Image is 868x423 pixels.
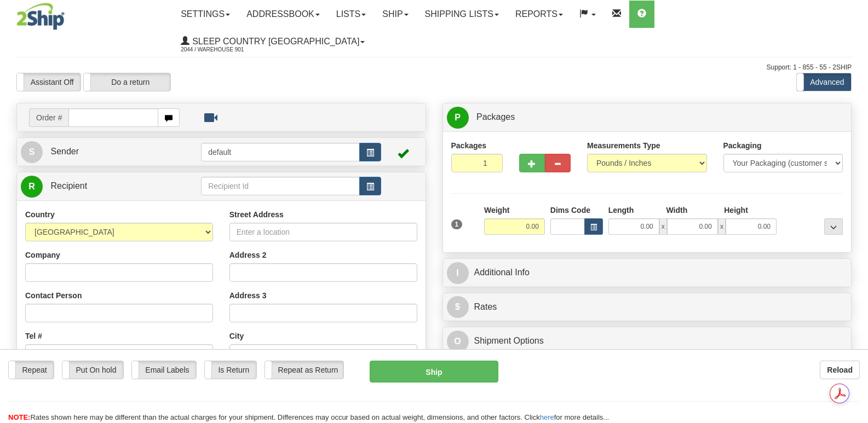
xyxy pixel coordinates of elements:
[25,290,82,301] label: Contact Person
[132,361,196,379] label: Email Labels
[666,205,687,216] label: Width
[447,296,469,318] span: $
[447,296,848,318] a: $Rates
[21,141,43,163] span: S
[189,37,359,46] span: Sleep Country [GEOGRAPHIC_DATA]
[718,218,726,235] span: x
[181,44,263,55] span: 2044 / Warehouse 901
[447,262,469,284] span: I
[451,140,487,151] label: Packages
[587,140,660,151] label: Measurements Type
[723,140,762,151] label: Packaging
[370,361,498,383] button: Ship
[827,366,853,374] b: Reload
[50,181,87,190] span: Recipient
[451,219,463,229] span: 1
[608,205,634,216] label: Length
[328,1,374,28] a: Lists
[843,155,867,267] iframe: chat widget
[9,361,54,379] label: Repeat
[201,143,360,161] input: Sender Id
[205,361,256,379] label: Is Return
[25,250,60,260] label: Company
[550,205,590,216] label: Dims Code
[374,1,416,28] a: Ship
[50,147,79,156] span: Sender
[659,218,667,235] span: x
[265,361,343,379] label: Repeat as Return
[820,361,860,379] button: Reload
[25,331,42,341] label: Tel #
[29,108,68,127] span: Order #
[21,141,201,163] a: S Sender
[8,413,30,421] span: NOTE:
[797,73,851,91] label: Advanced
[447,331,469,352] span: O
[447,262,848,284] a: IAdditional Info
[25,209,55,220] label: Country
[229,331,244,341] label: City
[540,413,554,421] a: here
[417,1,507,28] a: Shipping lists
[84,73,170,91] label: Do a return
[62,361,123,379] label: Put On hold
[824,218,843,235] div: ...
[484,205,509,216] label: Weight
[507,1,571,28] a: Reports
[724,205,748,216] label: Height
[17,73,81,91] label: Assistant Off
[201,177,360,195] input: Recipient Id
[173,28,373,55] a: Sleep Country [GEOGRAPHIC_DATA] 2044 / Warehouse 901
[476,112,515,121] span: Packages
[16,63,852,72] div: Support: 1 - 855 - 55 - 2SHIP
[447,330,848,352] a: OShipment Options
[238,1,328,28] a: Addressbook
[447,107,469,129] span: P
[173,1,238,28] a: Settings
[229,223,417,241] input: Enter a location
[229,290,267,301] label: Address 3
[21,175,181,198] a: R Recipient
[16,3,65,30] img: logo2044.jpg
[229,209,284,220] label: Street Address
[447,106,848,129] a: P Packages
[21,176,43,198] span: R
[229,250,267,260] label: Address 2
